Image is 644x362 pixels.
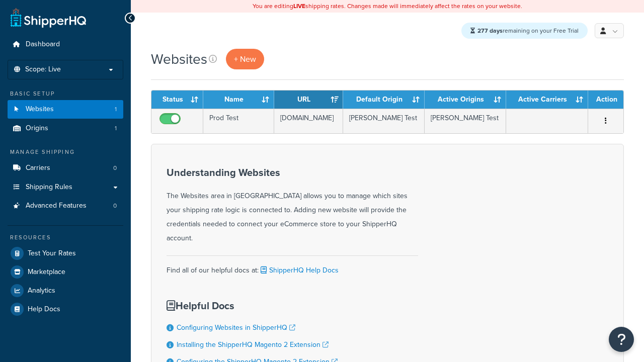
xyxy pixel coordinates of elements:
a: ShipperHQ Home [11,8,86,28]
th: Active Origins: activate to sort column ascending [425,90,506,109]
span: Help Docs [28,305,60,314]
th: Default Origin: activate to sort column ascending [343,90,425,109]
a: ShipperHQ Help Docs [259,265,339,276]
td: [DOMAIN_NAME] [274,109,343,133]
th: Active Carriers: activate to sort column ascending [506,90,588,109]
li: Websites [8,100,123,119]
span: 1 [115,124,117,133]
span: Carriers [26,164,50,172]
th: Action [588,90,623,109]
button: Open Resource Center [609,327,634,352]
th: Name: activate to sort column ascending [203,90,274,109]
a: Configuring Websites in ShipperHQ [177,322,295,333]
span: 1 [115,105,117,114]
div: The Websites area in [GEOGRAPHIC_DATA] allows you to manage which sites your shipping rate logic ... [167,167,418,245]
li: Origins [8,119,123,138]
td: Prod Test [203,109,274,133]
a: Marketplace [8,263,123,281]
div: Basic Setup [8,89,123,98]
a: Installing the ShipperHQ Magento 2 Extension [177,339,329,350]
span: Shipping Rules [26,183,72,192]
a: Dashboard [8,35,123,54]
div: Find all of our helpful docs at: [167,255,418,278]
a: Analytics [8,282,123,300]
h3: Helpful Docs [167,300,348,311]
span: Marketplace [28,268,65,277]
a: Carriers 0 [8,159,123,177]
span: Websites [26,105,54,114]
div: Resources [8,233,123,242]
td: [PERSON_NAME] Test [425,109,506,133]
strong: 277 days [477,26,503,35]
span: 0 [113,202,117,210]
span: Origins [26,124,48,133]
td: [PERSON_NAME] Test [343,109,425,133]
a: + New [226,49,264,69]
span: Dashboard [26,40,60,49]
div: Manage Shipping [8,148,123,156]
a: Websites 1 [8,100,123,119]
b: LIVE [293,2,305,11]
span: Analytics [28,287,55,295]
span: Test Your Rates [28,249,76,258]
a: Origins 1 [8,119,123,138]
a: Advanced Features 0 [8,197,123,215]
h3: Understanding Websites [167,167,418,178]
a: Help Docs [8,300,123,318]
li: Carriers [8,159,123,177]
a: Test Your Rates [8,244,123,262]
span: Advanced Features [26,202,87,210]
span: Scope: Live [25,65,61,74]
div: remaining on your Free Trial [461,23,588,39]
a: Shipping Rules [8,178,123,197]
h1: Websites [151,49,207,69]
span: + New [234,53,256,65]
th: Status: activate to sort column ascending [151,90,203,109]
li: Advanced Features [8,197,123,215]
th: URL: activate to sort column ascending [274,90,343,109]
span: 0 [113,164,117,172]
